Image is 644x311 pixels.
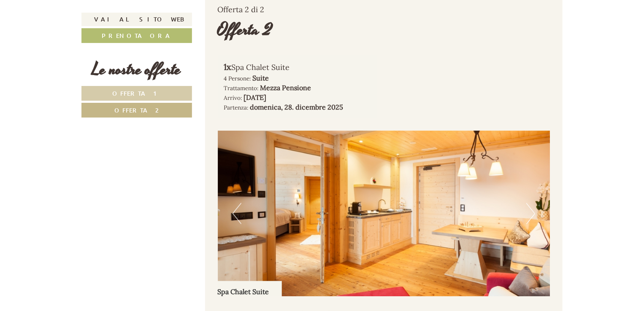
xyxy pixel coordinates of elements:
[233,203,241,224] button: Previous
[218,5,265,14] span: Offerta 2 di 2
[218,131,550,297] img: image
[224,94,242,102] small: Arrivo:
[526,203,535,224] button: Next
[244,93,267,102] b: [DATE]
[224,62,232,72] b: 1x
[218,281,282,297] div: Spa Chalet Suite
[81,13,192,26] a: Vai al sito web
[250,103,344,111] b: domenica, 28. dicembre 2025
[224,104,249,111] small: Partenza:
[218,18,273,42] div: Offerta 2
[115,106,159,114] span: Offerta 2
[253,74,269,82] b: Suite
[224,84,259,92] small: Trattamento:
[81,58,192,82] div: Le nostre offerte
[260,83,311,92] b: Mezza Pensione
[113,89,161,97] span: Offerta 1
[224,75,251,82] small: 4 Persone:
[224,61,371,73] div: Spa Chalet Suite
[81,28,192,43] a: Prenota ora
